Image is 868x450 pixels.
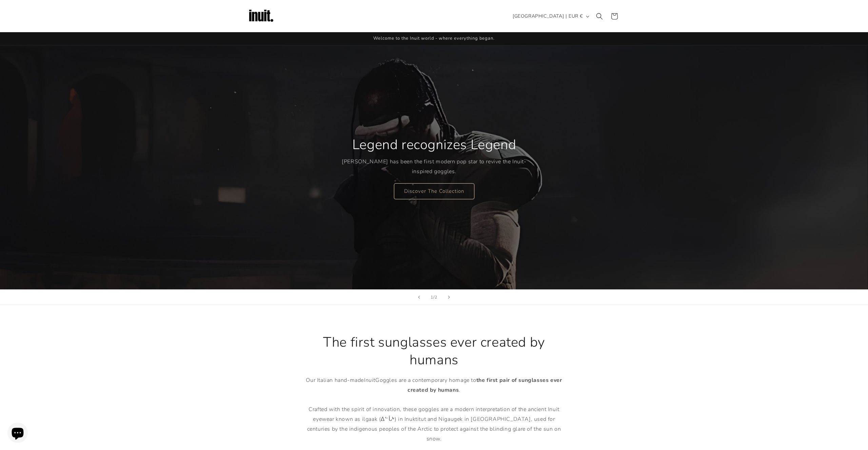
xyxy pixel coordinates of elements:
button: [GEOGRAPHIC_DATA] | EUR € [509,10,592,23]
h2: Legend recognizes Legend [352,136,516,154]
strong: ever created by humans [408,376,562,394]
p: [PERSON_NAME] has been the first modern pop star to revive the Inuit-inspired goggles. [342,157,527,177]
span: / [433,294,435,301]
inbox-online-store-chat: Shopify online store chat [5,423,30,445]
h2: The first sunglasses ever created by humans [302,333,566,369]
button: Previous slide [412,290,427,305]
a: Discover The Collection [394,183,474,199]
img: Inuit Logo [248,3,275,30]
div: Announcement [248,32,620,45]
span: [GEOGRAPHIC_DATA] | EUR € [513,13,583,20]
span: 2 [435,294,437,301]
span: 1 [431,294,433,301]
span: Welcome to the Inuit world - where everything began. [373,35,495,41]
summary: Search [592,9,607,24]
p: Our Italian hand-made Goggles are a contemporary homage to . Crafted with the spirit of innovatio... [302,375,566,444]
button: Next slide [441,290,456,305]
strong: the first pair of sunglasses [476,376,549,384]
em: Inuit [364,376,375,384]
